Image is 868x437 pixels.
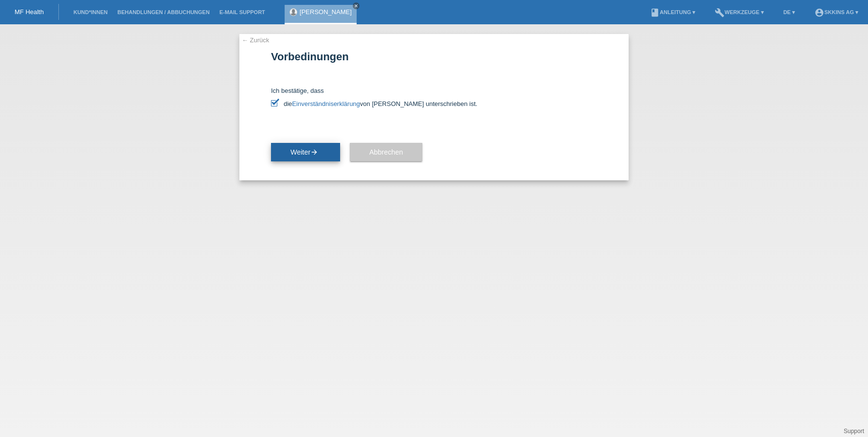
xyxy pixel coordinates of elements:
[292,100,360,107] a: Einverständniserklärung
[112,9,215,15] a: Behandlungen / Abbuchungen
[15,8,44,16] a: MF Health
[271,51,597,63] h1: Vorbedinungen
[271,143,340,161] button: Weiterarrow_forward
[710,9,769,15] a: buildWerkzeuge ▾
[354,3,359,8] i: close
[814,8,824,17] i: account_circle
[353,2,360,9] a: close
[69,9,112,15] a: Kund*innen
[242,36,269,44] a: ← Zurück
[645,9,700,15] a: bookAnleitung ▾
[778,9,800,15] a: DE ▾
[650,8,660,17] i: book
[300,8,352,16] a: [PERSON_NAME]
[271,100,597,107] label: die von [PERSON_NAME] unterschrieben ist.
[290,148,321,156] span: Weiter
[215,9,270,15] a: E-Mail Support
[715,8,724,17] i: build
[271,87,597,107] div: Ich bestätige, dass
[844,428,864,435] a: Support
[350,143,422,161] button: Abbrechen
[310,148,318,156] i: arrow_forward
[810,9,863,15] a: account_circleSKKINS AG ▾
[369,148,403,156] span: Abbrechen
